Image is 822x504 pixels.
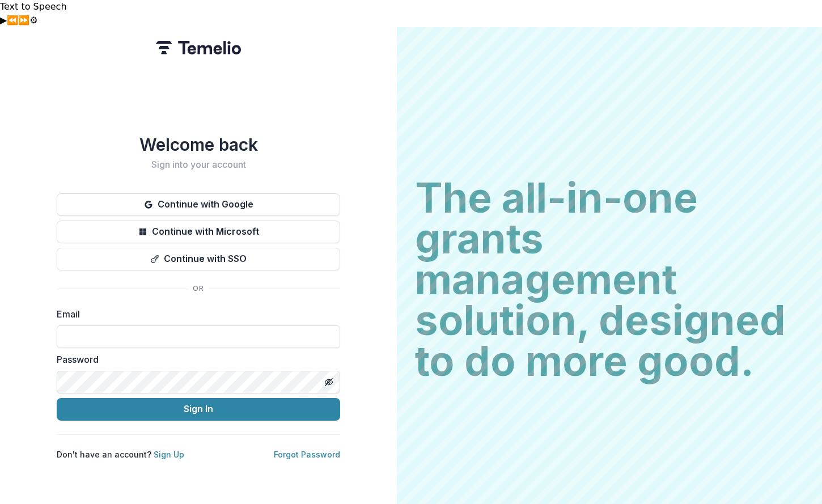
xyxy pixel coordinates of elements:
button: Sign In [57,398,340,421]
img: Temelio [156,41,241,54]
button: Continue with Google [57,193,340,216]
button: Settings [29,14,37,27]
label: Email [57,307,333,321]
p: Don't have an account? [57,448,184,460]
a: Sign Up [154,450,184,459]
button: Continue with SSO [57,248,340,270]
button: Toggle password visibility [320,373,338,391]
h1: Welcome back [57,134,340,155]
button: Forward [18,14,29,27]
label: Password [57,353,333,366]
a: Forgot Password [274,450,340,459]
button: Continue with Microsoft [57,221,340,243]
h2: Sign into your account [57,159,340,170]
button: Previous [7,14,18,27]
